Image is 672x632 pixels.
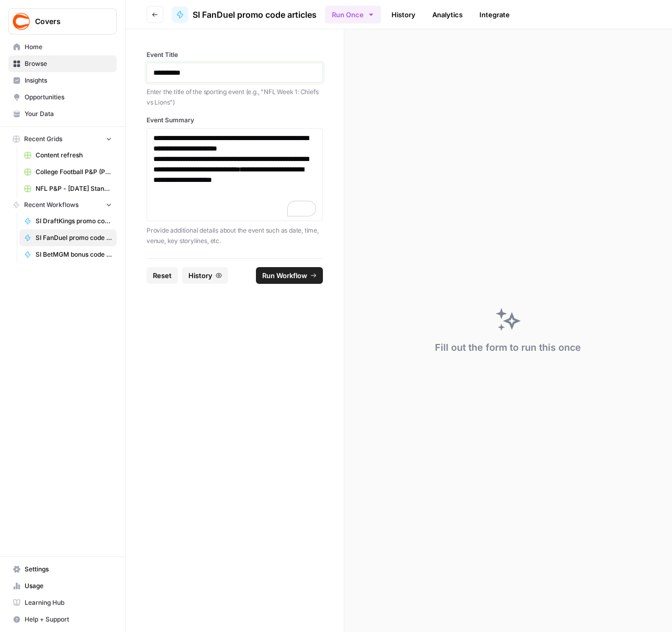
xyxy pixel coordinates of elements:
button: History [182,267,228,284]
span: Recent Workflows [24,200,79,210]
a: Integrate [473,6,516,23]
span: SI BetMGM bonus code articles [36,250,112,259]
span: Covers [35,16,98,27]
button: Recent Workflows [8,197,117,213]
span: Help + Support [25,615,112,624]
a: Learning Hub [8,594,117,611]
label: Event Summary [147,116,323,125]
span: Opportunities [25,93,112,102]
a: College Football P&P (Production) Grid (1) [19,164,117,180]
span: SI FanDuel promo code articles [193,8,317,21]
span: Recent Grids [24,134,62,144]
a: Usage [8,578,117,594]
a: Your Data [8,106,117,122]
button: Run Workflow [256,267,323,284]
span: SI DraftKings promo code - Bet $5, get $200 if you win [36,216,112,226]
a: SI FanDuel promo code articles [19,229,117,246]
a: Opportunities [8,89,117,106]
span: Home [25,42,112,52]
div: Fill out the form to run this once [435,340,581,355]
div: To enrich screen reader interactions, please activate Accessibility in Grammarly extension settings [153,133,316,216]
a: NFL P&P - [DATE] Standard (Production) Grid [19,180,117,197]
a: Content refresh [19,147,117,164]
a: Home [8,39,117,55]
a: SI FanDuel promo code articles [172,6,317,23]
img: Covers Logo [12,12,31,31]
span: College Football P&P (Production) Grid (1) [36,167,112,177]
a: History [385,6,422,23]
span: History [188,270,212,281]
span: Learning Hub [25,598,112,607]
span: Insights [25,76,112,85]
p: Provide additional details about the event such as date, time, venue, key storylines, etc. [147,225,323,246]
a: Analytics [426,6,469,23]
a: Browse [8,55,117,72]
button: Run Once [325,6,381,24]
button: Workspace: Covers [8,8,117,35]
span: NFL P&P - [DATE] Standard (Production) Grid [36,184,112,193]
span: Content refresh [36,151,112,160]
a: SI DraftKings promo code - Bet $5, get $200 if you win [19,213,117,229]
span: Settings [25,565,112,574]
button: Reset [147,267,178,284]
span: Usage [25,581,112,591]
a: Settings [8,561,117,578]
a: SI BetMGM bonus code articles [19,246,117,263]
p: Enter the title of the sporting event (e.g., "NFL Week 1: Chiefs vs Lions") [147,87,323,107]
button: Recent Grids [8,131,117,147]
span: Run Workflow [262,270,307,281]
span: Browse [25,59,112,68]
span: Your Data [25,109,112,119]
a: Insights [8,72,117,89]
span: SI FanDuel promo code articles [36,233,112,243]
span: Reset [153,270,172,281]
button: Help + Support [8,611,117,628]
label: Event Title [147,50,323,60]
